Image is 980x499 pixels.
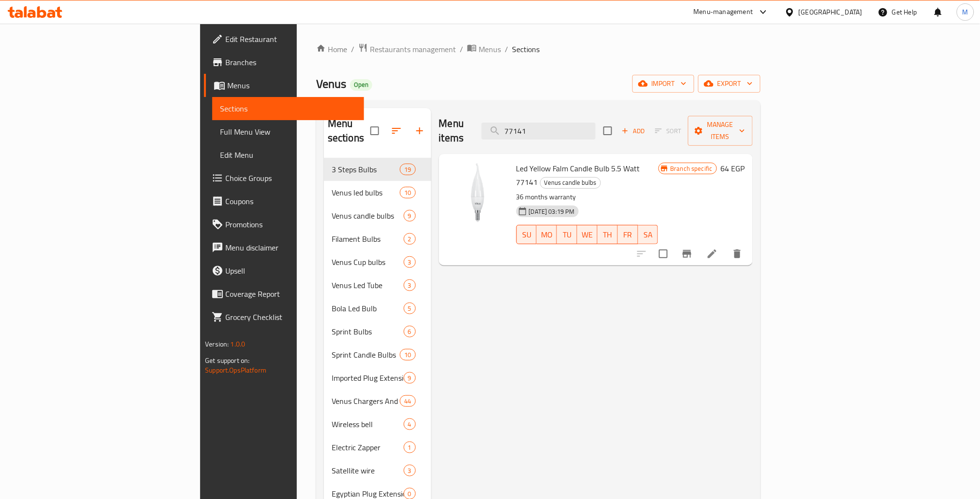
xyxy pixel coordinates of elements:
span: Add [620,125,646,137]
span: 10 [400,188,415,197]
span: 4 [404,420,415,429]
div: items [404,233,416,245]
span: 1 [404,443,415,452]
span: Select all sections [365,121,385,141]
nav: breadcrumb [316,43,761,55]
span: Sort sections [385,119,408,142]
div: items [404,303,416,314]
span: Get support on: [205,354,249,367]
span: Electric Zapper [332,442,404,453]
button: MO [537,225,557,244]
span: Manage items [696,119,745,143]
span: Sections [220,103,356,114]
div: Electric Zapper1 [324,436,431,459]
input: search [482,123,596,139]
span: 44 [400,397,415,406]
div: Venus led bulbs10 [324,181,431,204]
span: Sections [512,43,540,55]
span: Coverage Report [225,288,356,300]
div: items [400,187,415,198]
a: Upsell [204,259,364,282]
div: items [400,395,415,407]
span: Select section [598,121,618,141]
span: Grocery Checklist [225,311,356,323]
button: TU [557,225,577,244]
span: 3 [404,466,415,475]
span: export [706,78,753,90]
span: Sprint Bulbs [332,326,404,337]
span: 3 [404,258,415,267]
span: Wireless bell [332,418,404,430]
div: Sprint Candle Bulbs10 [324,343,431,366]
div: Venus Chargers And Cables [332,395,400,407]
div: Satellite wire3 [324,459,431,482]
div: Menu-management [694,6,753,18]
button: delete [726,242,749,265]
button: SU [516,225,537,244]
span: Edit Restaurant [225,33,356,45]
span: Menus [227,80,356,91]
button: Branch-specific-item [675,242,699,265]
a: Grocery Checklist [204,305,364,329]
span: 9 [404,374,415,383]
span: Branches [225,56,356,68]
a: Edit Menu [212,143,364,166]
li: / [505,43,508,55]
span: Coupons [225,195,356,207]
span: 0 [404,489,415,499]
div: Filament Bulbs2 [324,227,431,250]
span: 3 [404,281,415,290]
span: FR [622,228,634,242]
span: MO [541,228,553,242]
div: items [404,326,416,337]
span: Led Yellow Falm Candle Bulb 5.5 Watt 77141 [516,161,640,189]
span: Menus [479,43,501,55]
div: items [404,372,416,384]
a: Choice Groups [204,166,364,190]
a: Edit Restaurant [204,28,364,51]
span: Filament Bulbs [332,233,404,245]
span: Edit Menu [220,149,356,161]
div: Venus candle bulbs [540,177,601,189]
div: items [404,418,416,430]
div: Wireless bell4 [324,413,431,436]
span: import [640,78,687,90]
span: M [963,7,968,17]
div: Venus candle bulbs9 [324,204,431,227]
span: Select section first [649,124,688,139]
a: Edit menu item [706,248,718,260]
div: Venus Cup bulbs3 [324,250,431,274]
span: 6 [404,327,415,336]
div: items [404,465,416,476]
span: Sprint Candle Bulbs [332,349,400,360]
div: Sprint Bulbs6 [324,320,431,343]
button: FR [618,225,638,244]
span: WE [581,228,594,242]
h2: Menu items [439,116,470,145]
span: Bola Led Bulb [332,303,404,314]
span: 19 [400,165,415,174]
span: 3 Steps Bulbs [332,164,400,175]
button: Add [618,124,649,139]
li: / [460,43,463,55]
span: Upsell [225,265,356,277]
span: Venus candle bulbs [332,210,404,222]
div: Satellite wire [332,465,404,476]
span: TH [601,228,614,242]
div: items [400,349,415,360]
span: Full Menu View [220,126,356,138]
a: Menus [204,74,364,97]
div: items [404,256,416,268]
div: items [404,442,416,453]
span: Menu disclaimer [225,242,356,253]
span: Imported Plug Extension [332,372,404,384]
button: import [632,75,694,93]
span: SA [642,228,655,242]
div: items [400,164,415,175]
